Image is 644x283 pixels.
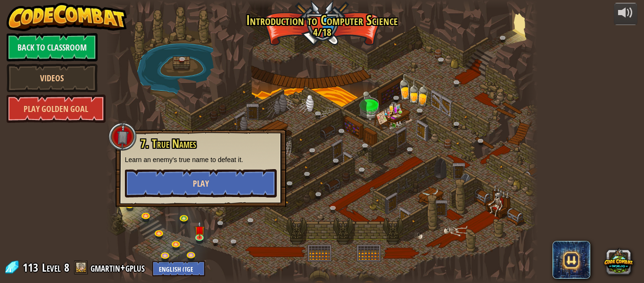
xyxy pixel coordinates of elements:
[140,136,196,152] span: 7. True Names
[64,260,69,275] span: 8
[125,169,277,197] button: Play
[23,260,41,275] span: 113
[193,178,209,189] span: Play
[7,64,98,92] a: Videos
[42,260,61,275] span: Level
[91,260,148,275] a: gmartin+gplus
[7,3,127,31] img: CodeCombat - Learn how to code by playing a game
[7,94,106,123] a: Play Golden Goal
[125,155,277,164] p: Learn an enemy's true name to defeat it.
[7,33,98,61] a: Back to Classroom
[194,222,204,239] img: level-banner-unstarted.png
[614,3,637,25] button: Adjust volume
